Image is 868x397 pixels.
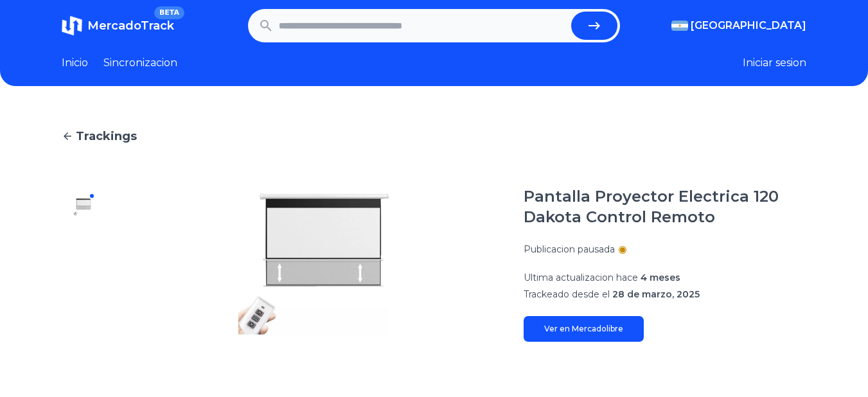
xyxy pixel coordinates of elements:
[612,288,700,300] span: 28 de marzo, 2025
[72,197,93,217] img: Pantalla Proyector Electrica 120 Dakota Control Remoto
[524,272,638,283] span: Ultima actualizacion hace
[62,55,88,71] a: Inicio
[103,55,177,71] a: Sincronizacion
[62,15,82,36] img: MercadoTrack
[641,272,680,283] span: 4 meses
[62,15,174,36] a: MercadoTrackBETA
[87,19,174,33] span: MercadoTrack
[524,243,615,256] p: Publicacion pausada
[154,6,184,19] span: BETA
[62,127,806,145] a: Trackings
[128,186,498,342] img: Pantalla Proyector Electrica 120 Dakota Control Remoto
[691,18,806,33] span: [GEOGRAPHIC_DATA]
[76,127,137,145] span: Trackings
[524,288,610,300] span: Trackeado desde el
[524,186,806,227] h1: Pantalla Proyector Electrica 120 Dakota Control Remoto
[524,316,644,342] a: Ver en Mercadolibre
[671,18,806,33] button: [GEOGRAPHIC_DATA]
[743,55,806,71] button: Iniciar sesion
[671,21,688,31] img: Argentina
